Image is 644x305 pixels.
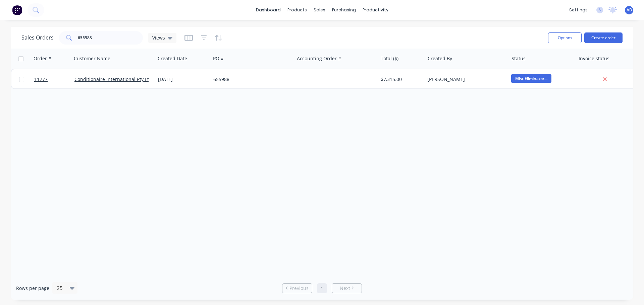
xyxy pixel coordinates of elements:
a: Previous page [282,285,312,292]
a: Conditionaire International Pty Ltd [74,76,152,82]
div: purchasing [329,5,359,15]
div: Total ($) [381,55,398,62]
div: Accounting Order # [297,55,341,62]
div: Invoice status [579,55,609,62]
div: PO # [213,55,224,62]
span: Previous [289,285,309,292]
a: 11277 [34,69,74,89]
div: sales [310,5,329,15]
div: [PERSON_NAME] [427,76,502,83]
div: products [284,5,310,15]
h1: Sales Orders [21,34,54,41]
button: Options [548,32,582,43]
ul: Pagination [279,283,365,293]
img: Factory [12,5,22,15]
span: Views [152,34,165,41]
div: Customer Name [74,55,110,62]
span: AB [627,7,632,13]
div: $7,315.00 [381,76,420,83]
div: Created Date [158,55,187,62]
input: Search... [78,31,143,45]
span: 11277 [34,76,48,83]
button: Create order [584,32,623,43]
span: Next [340,285,350,292]
div: settings [566,5,591,15]
span: Mist Eliminator... [511,74,551,83]
div: 655988 [213,76,288,83]
a: dashboard [253,5,284,15]
a: Page 1 is your current page [317,283,327,293]
div: Status [512,55,526,62]
span: Rows per page [16,285,49,292]
div: [DATE] [158,76,208,83]
div: Order # [34,55,51,62]
a: Next page [332,285,362,292]
div: Created By [428,55,452,62]
div: productivity [359,5,392,15]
